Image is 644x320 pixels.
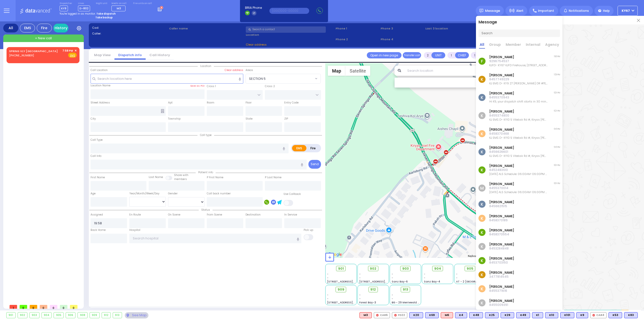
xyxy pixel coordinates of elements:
img: times-circle.png [637,19,640,22]
div: All [3,24,18,32]
div: ALS [359,312,372,318]
span: - [359,272,361,276]
p: [PERSON_NAME] [489,214,514,218]
div: K20 [409,312,423,318]
label: City [91,117,96,121]
a: All [479,42,485,49]
span: 0 [50,305,57,309]
span: K [478,215,486,222]
span: - [392,293,393,297]
span: - [359,276,361,280]
div: K9 [576,312,588,318]
p: [PERSON_NAME] [489,73,548,77]
p: [PERSON_NAME] [489,242,514,246]
div: CAR6 [374,312,390,318]
a: Member [505,42,522,49]
p: [PERSON_NAME] [489,128,548,132]
label: Cross 2 [265,84,275,88]
div: BLS [485,312,499,318]
p: [PERSON_NAME] [489,285,514,289]
p: 6:31 PM [554,91,560,94]
span: 0 [60,305,67,309]
p: [PERSON_NAME] [489,91,548,95]
span: + New call [35,36,52,41]
span: Location [198,64,214,68]
a: History [53,24,68,32]
span: members [174,177,187,181]
label: Fire [306,145,320,151]
span: You're logged in as monitor. [60,12,96,16]
p: [DATE] ALS Schedule: 06:00AM-06:00PM MCH19 06:00PM-06:00AM M8 [489,172,548,176]
span: K [478,112,486,119]
div: BLS [576,312,588,318]
h4: Message [476,16,562,24]
span: K [478,94,486,101]
label: Use Callback [284,192,301,196]
div: BLS [560,312,574,318]
span: 913 [403,287,408,292]
button: UNIT [431,52,445,58]
span: M3 [117,6,121,10]
label: Hospital [129,228,140,232]
span: ✕ [74,49,77,53]
span: 902 [370,266,376,271]
span: - [359,297,361,301]
p: 9296754537 [489,59,548,63]
img: red-radio-icon.svg [394,314,397,316]
span: M [478,185,486,192]
label: Cross 1 [207,84,216,88]
label: Cad: [92,26,167,30]
p: [PERSON_NAME] [489,271,514,275]
p: [PERSON_NAME] [489,146,548,150]
p: [PERSON_NAME] [489,164,548,168]
p: 7:50 PM [554,55,560,58]
a: Agency [544,42,560,49]
span: Sanz Bay-6 [392,280,408,283]
p: [PERSON_NAME] [489,299,514,303]
div: 903 [30,312,39,318]
label: Street Address [91,101,110,105]
div: EMS [20,24,35,32]
p: 3477814545 [489,275,514,279]
p: 8455370014 [489,186,548,190]
span: BG - 29 Merriewold S. [392,301,420,304]
button: Show satellite imagery [345,66,370,76]
span: [STREET_ADDRESS][PERSON_NAME] [359,280,407,283]
p: KJ EMS D- KY10 5 Vitebsk Rd #, Kiryas [PERSON_NAME] 10950 CALL TYPE: MVA CALLER: 8455458400 CAD: ... [489,136,548,140]
input: (000)000-00000 [269,8,309,14]
a: Map View [90,53,114,57]
label: Call Type [91,138,103,142]
div: K49 [516,312,530,318]
span: Forest Bay-3 [359,301,376,304]
label: First Name [91,175,105,180]
img: Google [327,251,343,258]
p: 8453703150 [489,261,514,265]
span: 0 [30,305,37,309]
p: [PERSON_NAME] [489,228,514,232]
span: AT - 2 [GEOGRAPHIC_DATA] [456,280,493,283]
p: KJ EMS D- KY9 27 [PERSON_NAME] DR #111, Kiryas [PERSON_NAME] 10950 CALL TYPE: Fall CALLER: 845492... [489,81,548,85]
p: [DATE] ALS Schedule: 06:00AM-06:00PM MCH19 06:00PM-06:00AM M8 [489,190,548,194]
span: K [478,201,486,208]
div: 905 [54,312,63,318]
p: [PERSON_NAME] [489,200,514,204]
span: K [478,229,486,236]
span: 903 [402,266,409,271]
label: Location Name [91,84,110,88]
u: EMS [70,54,75,57]
strong: Take backup [95,16,113,19]
span: 0 [40,305,47,309]
img: red-radio-icon.svg [592,314,595,316]
div: BLS [409,312,423,318]
span: BRIA Phone [245,6,262,10]
span: SECTION 5 [246,74,314,83]
p: 8455370943 [489,95,548,99]
label: Gender [168,192,178,196]
p: 6:01 PM [554,164,560,167]
p: 8458370554 [489,232,514,236]
span: - [392,297,393,301]
label: Caller: [92,31,167,36]
label: P Last Name [265,175,281,180]
a: Group [488,42,502,49]
span: K [478,243,486,250]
